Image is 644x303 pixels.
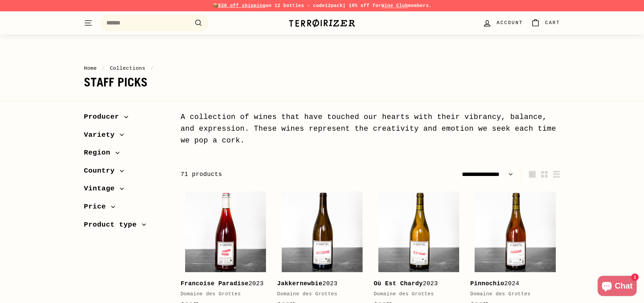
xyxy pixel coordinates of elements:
div: Domaine des Grottes [374,290,457,298]
span: / [149,65,155,71]
b: Jakkernewbie [277,280,322,287]
span: Producer [84,111,124,123]
span: Product type [84,219,142,231]
p: 📦 on 12 bottles - code | 10% off for members. [84,2,560,9]
button: Price [84,199,170,218]
button: Producer [84,110,170,128]
span: Vintage [84,183,120,194]
nav: breadcrumbs [84,64,560,72]
button: Region [84,145,170,164]
div: 71 products [180,170,370,179]
div: 2024 [470,279,553,289]
span: Variety [84,129,120,141]
div: Domaine des Grottes [470,290,553,298]
div: 2023 [374,279,457,289]
div: Domaine des Grottes [277,290,360,298]
div: A collection of wines that have touched our hearts with their vibrancy, balance, and expression. ... [180,111,560,147]
span: Region [84,147,115,159]
b: Pinnochio [470,280,504,287]
div: 2023 [180,279,264,289]
button: Product type [84,218,170,236]
a: Account [479,13,527,33]
button: Vintage [84,181,170,199]
a: Collections [110,65,145,71]
b: Où Est Chardy [374,280,423,287]
span: Price [84,201,111,213]
span: $30 off shipping [218,3,266,8]
b: Francoise Paradise [180,280,249,287]
div: 2023 [277,279,360,289]
inbox-online-store-chat: Shopify online store chat [596,276,639,298]
span: Cart [545,19,560,26]
span: Country [84,165,120,177]
h1: Staff Picks [84,76,560,89]
button: Variety [84,128,170,146]
div: Domaine des Grottes [180,290,264,298]
span: / [100,65,107,71]
strong: 12pack [325,3,343,8]
span: Account [497,19,523,26]
a: Wine Club [381,3,408,8]
a: Home [84,65,97,71]
a: Cart [527,13,564,33]
button: Country [84,164,170,182]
